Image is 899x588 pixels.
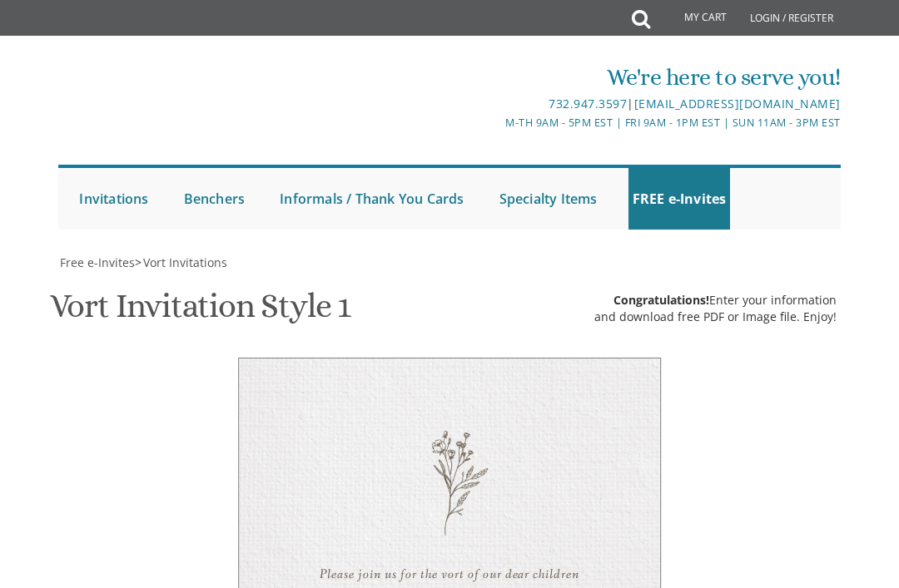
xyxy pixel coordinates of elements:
span: Free e-Invites [60,254,135,270]
div: and download free PDF or Image file. Enjoy! [594,309,837,325]
a: Vort Invitations [142,254,227,270]
a: My Cart [648,2,738,35]
div: Please join us for the vort of our dear children [272,566,627,585]
h1: Vort Invitation Style 1 [50,288,350,337]
a: Benchers [180,168,250,230]
div: Enter your information [594,292,837,309]
span: Vort Invitations [143,254,227,270]
a: FREE e-Invites [628,168,731,230]
span: > [135,254,227,270]
div: We're here to serve you! [320,61,840,94]
a: Informals / Thank You Cards [276,168,468,230]
div: | [320,94,840,114]
div: M-Th 9am - 5pm EST | Fri 9am - 1pm EST | Sun 11am - 3pm EST [320,114,840,131]
a: Specialty Items [495,168,602,230]
a: [EMAIL_ADDRESS][DOMAIN_NAME] [634,96,841,111]
a: Free e-Invites [58,254,135,270]
span: Congratulations! [613,292,709,308]
a: 732.947.3597 [549,96,627,111]
a: Invitations [75,168,152,230]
